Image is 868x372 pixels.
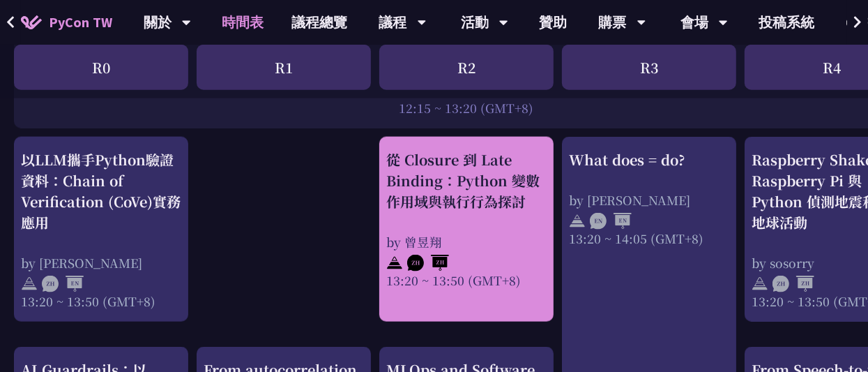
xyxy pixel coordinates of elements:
img: svg+xml;base64,PHN2ZyB4bWxucz0iaHR0cDovL3d3dy53My5vcmcvMjAwMC9zdmciIHdpZHRoPSIyNCIgaGVpZ2h0PSIyNC... [21,276,38,292]
img: ZHEN.371966e.svg [42,276,84,292]
div: 13:20 ~ 13:50 (GMT+8) [386,271,547,289]
span: PyCon TW [49,12,112,33]
div: R3 [562,45,736,90]
img: ZHZH.38617ef.svg [772,276,814,292]
div: R2 [379,45,554,90]
a: PyCon TW [7,5,126,40]
div: 13:20 ~ 13:50 (GMT+8) [21,292,181,310]
img: svg+xml;base64,PHN2ZyB4bWxucz0iaHR0cDovL3d3dy53My5vcmcvMjAwMC9zdmciIHdpZHRoPSIyNCIgaGVpZ2h0PSIyNC... [569,213,586,230]
img: ENEN.5a408d1.svg [590,213,632,230]
img: svg+xml;base64,PHN2ZyB4bWxucz0iaHR0cDovL3d3dy53My5vcmcvMjAwMC9zdmciIHdpZHRoPSIyNCIgaGVpZ2h0PSIyNC... [386,255,403,271]
div: by [PERSON_NAME] [21,254,181,271]
a: 從 Closure 到 Late Binding：Python 變數作用域與執行行為探討 by 曾昱翔 13:20 ~ 13:50 (GMT+8) [386,149,547,310]
img: Home icon of PyCon TW 2025 [21,15,42,29]
div: R0 [14,45,188,90]
div: by 曾昱翔 [386,233,547,251]
div: R1 [197,45,371,90]
a: 以LLM攜手Python驗證資料：Chain of Verification (CoVe)實務應用 by [PERSON_NAME] 13:20 ~ 13:50 (GMT+8) [21,149,181,310]
div: 以LLM攜手Python驗證資料：Chain of Verification (CoVe)實務應用 [21,149,181,233]
div: 從 Closure 到 Late Binding：Python 變數作用域與執行行為探討 [386,149,547,212]
a: What does = do? by [PERSON_NAME] 13:20 ~ 14:05 (GMT+8) [569,149,729,369]
div: 13:20 ~ 14:05 (GMT+8) [569,230,729,247]
div: What does = do? [569,149,729,170]
img: svg+xml;base64,PHN2ZyB4bWxucz0iaHR0cDovL3d3dy53My5vcmcvMjAwMC9zdmciIHdpZHRoPSIyNCIgaGVpZ2h0PSIyNC... [752,276,768,292]
img: ZHZH.38617ef.svg [407,255,449,271]
div: by [PERSON_NAME] [569,191,729,209]
img: Locale Icon [846,17,860,28]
